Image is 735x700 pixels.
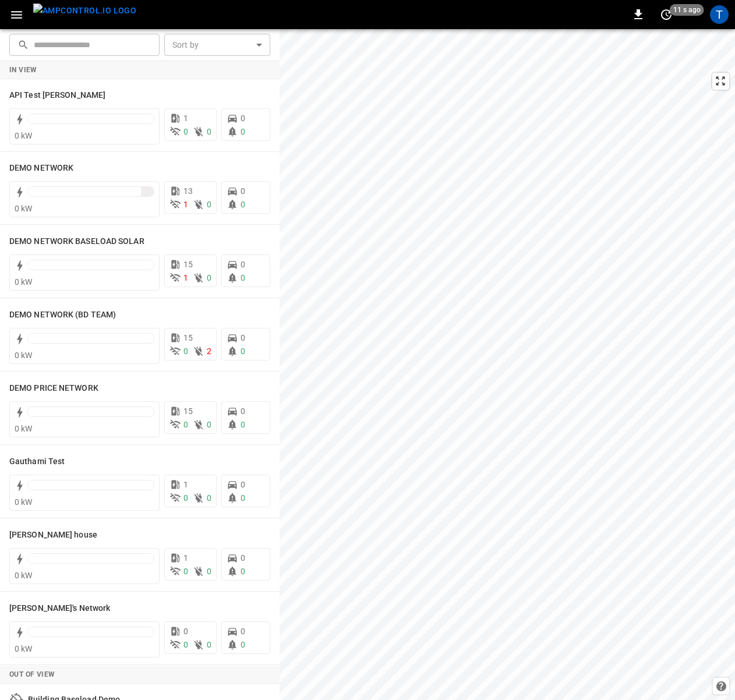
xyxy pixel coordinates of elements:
span: 0 [241,273,245,282]
span: 15 [183,260,193,269]
span: 0 [241,553,245,563]
span: 0 [207,127,211,136]
span: 0 [241,114,245,123]
h6: DEMO NETWORK (BD TEAM) [9,309,116,321]
span: 0 [241,406,245,416]
span: 0 [183,627,188,636]
h6: Stephane's Network [9,602,110,615]
span: 0 [183,493,188,503]
span: 0 [241,186,245,196]
span: 0 [183,127,188,136]
span: 0 [207,640,211,649]
span: 1 [183,273,188,282]
span: 0 [241,347,245,356]
span: 0 [241,567,245,576]
span: 0 [183,420,188,429]
span: 15 [183,333,193,342]
span: 0 kW [15,204,33,213]
div: profile-icon [710,5,729,24]
span: 0 [241,640,245,649]
span: 1 [183,114,188,123]
span: 0 [241,493,245,503]
span: 0 [207,273,211,282]
strong: Out of View [9,670,55,678]
span: 0 [207,420,211,429]
span: 0 [241,420,245,429]
span: 0 kW [15,277,33,287]
h6: Gauthami Test [9,455,65,468]
span: 0 kW [15,351,33,360]
span: 0 [183,640,188,649]
h6: DEMO PRICE NETWORK [9,382,98,395]
span: 0 kW [15,644,33,653]
span: 0 kW [15,571,33,580]
span: 0 [241,200,245,209]
span: 0 [183,567,188,576]
span: 0 [241,260,245,269]
h6: DEMO NETWORK BASELOAD SOLAR [9,235,144,248]
strong: In View [9,66,37,74]
span: 0 [241,127,245,136]
span: 0 [207,200,211,209]
h6: DEMO NETWORK [9,162,73,175]
span: 0 [241,627,245,636]
span: 0 kW [15,424,33,433]
img: ampcontrol.io logo [33,3,136,18]
span: 1 [183,480,188,489]
span: 1 [183,553,188,563]
span: 1 [183,200,188,209]
span: 0 [183,347,188,356]
span: 0 [241,480,245,489]
canvas: Map [280,29,735,700]
span: 13 [183,186,193,196]
span: 0 [207,493,211,503]
span: 0 [241,333,245,342]
button: set refresh interval [657,5,676,24]
span: 15 [183,406,193,416]
span: 11 s ago [670,4,704,16]
h6: Rayman's house [9,529,97,542]
span: 0 [207,567,211,576]
span: 0 kW [15,131,33,140]
h6: API Test Jonas [9,89,105,102]
span: 0 kW [15,497,33,507]
span: 2 [207,347,211,356]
